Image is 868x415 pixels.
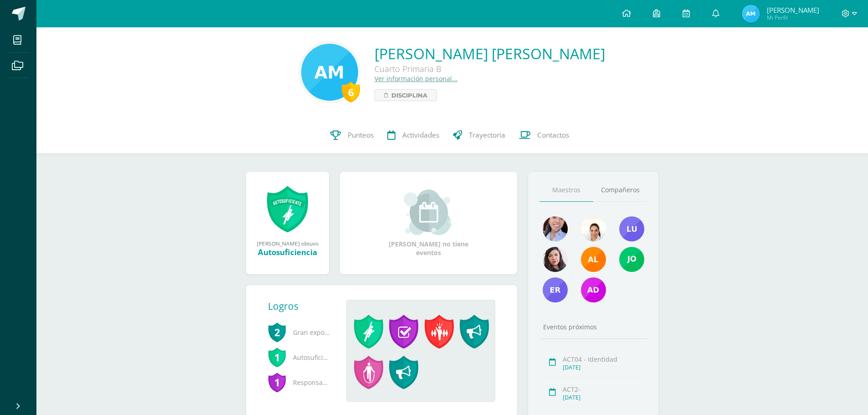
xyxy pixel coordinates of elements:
[268,300,339,313] div: Logros
[581,277,606,302] img: 5b8d7d9bbaffbb1a03aab001d6a9fc01.png
[324,117,380,154] a: Punteos
[268,372,286,393] span: 1
[301,44,358,101] img: ce7b1fad9df6bfa4ba45148ffa7b4bd4.png
[543,247,568,272] img: 0cf02b737582921a2c60d4ca3222e407.png
[380,117,446,154] a: Actividades
[742,5,760,23] img: 0d00219d12464e0694699ae6cfa14be8.png
[342,82,360,102] div: 6
[537,130,569,140] span: Contactos
[268,320,332,345] span: Gran expositor
[563,364,644,371] div: [DATE]
[375,63,605,74] div: Cuarto Primaria B
[767,5,819,15] span: [PERSON_NAME]
[581,247,606,272] img: d015825c49c7989f71d1fd9a85bb1a15.png
[581,216,606,241] img: 460759890ffa2989b34c7fbce31da318.png
[391,90,427,101] span: Disciplina
[404,190,453,235] img: event_small.png
[539,179,593,202] a: Maestros
[268,347,286,368] span: 1
[512,117,576,154] a: Contactos
[543,277,568,302] img: 3b51858fa93919ca30eb1aad2d2e7161.png
[268,370,332,395] span: Responsabilidad
[619,216,644,241] img: 882b92d904eae5f27d4e21099d1df480.png
[348,130,374,140] span: Punteos
[402,130,439,140] span: Actividades
[383,190,474,257] div: [PERSON_NAME] no tiene eventos
[539,323,647,331] div: Eventos próximos
[255,247,320,257] div: Autosuficiencia
[767,14,819,21] span: Mi Perfil
[563,385,644,394] div: ACT2-
[543,216,568,241] img: 004b7dab916a732919bc4526a90f0e0d.png
[375,74,457,83] a: Ver información personal...
[375,44,605,63] a: [PERSON_NAME] [PERSON_NAME]
[593,179,647,202] a: Compañeros
[446,117,512,154] a: Trayectoria
[619,247,644,272] img: 80dc55f04c64c27a401bb1e172e25455.png
[563,355,644,364] div: ACT04 - Identidad
[469,130,505,140] span: Trayectoria
[375,89,437,101] a: Disciplina
[563,394,644,401] div: [DATE]
[268,322,286,343] span: 2
[268,345,332,370] span: Autosuficiencia
[255,240,320,247] div: [PERSON_NAME] obtuvo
